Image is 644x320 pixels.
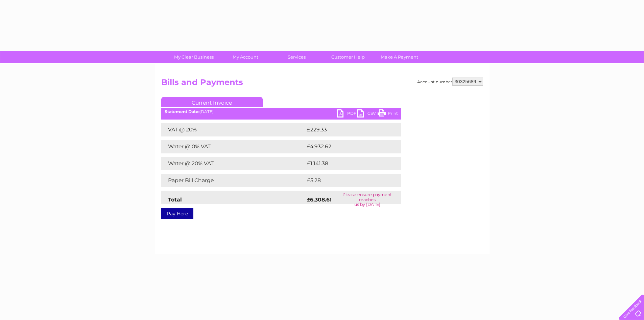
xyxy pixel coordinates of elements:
td: Water @ 0% VAT [161,140,305,153]
td: Water @ 20% VAT [161,157,305,170]
strong: £6,308.61 [307,196,332,203]
a: Customer Help [320,51,376,63]
div: [DATE] [161,109,401,114]
td: £1,141.38 [305,157,390,170]
a: My Clear Business [166,51,222,63]
td: £5.28 [305,174,385,187]
td: £229.33 [305,123,389,136]
a: Services [269,51,325,63]
td: Paper Bill Charge [161,174,305,187]
td: £4,932.62 [305,140,391,153]
a: My Account [217,51,273,63]
div: Account number [417,78,483,86]
a: Make A Payment [372,51,427,63]
a: Current Invoice [161,97,263,107]
a: Print [378,109,398,119]
a: PDF [337,109,357,119]
td: VAT @ 20% [161,123,305,136]
a: CSV [357,109,378,119]
a: Pay Here [161,208,193,219]
strong: Total [168,196,182,203]
b: Statement Date: [165,109,199,114]
h2: Bills and Payments [161,78,483,90]
td: Please ensure payment reaches us by [DATE] [333,191,401,209]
